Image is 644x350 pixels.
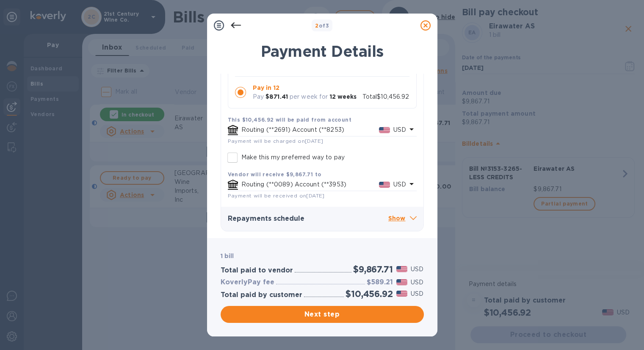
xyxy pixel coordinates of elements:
[253,84,279,91] b: Pay in 12
[227,309,417,319] span: Next step
[241,153,345,162] p: Make this my preferred way to pay
[228,192,325,199] span: Payment will be received on [DATE]
[253,92,264,101] p: Pay
[221,278,274,286] h3: KoverlyPay fee
[221,42,424,60] h1: Payment Details
[345,289,392,299] h2: $10,456.92
[290,92,328,101] p: per week for
[367,278,393,286] h3: $589.21
[411,278,423,287] p: USD
[228,215,388,223] h3: Repayments schedule
[411,289,423,298] p: USD
[221,267,293,275] h3: Total paid to vendor
[221,306,424,323] button: Next step
[393,180,406,189] p: USD
[393,125,406,134] p: USD
[396,279,408,285] img: USD
[353,264,392,275] h2: $9,867.71
[228,117,351,123] b: This $10,456.92 will be paid from account
[228,138,323,144] span: Payment will be charged on [DATE]
[388,214,417,224] p: Show
[221,291,302,299] h3: Total paid by customer
[396,266,408,272] img: USD
[379,182,390,188] img: USD
[315,22,329,29] b: of 3
[411,265,423,274] p: USD
[241,180,379,189] p: Routing (**0089) Account (**3953)
[362,92,409,101] p: Total $10,456.92
[228,171,322,178] b: Vendor will receive $9,867.71 to
[329,93,357,100] b: 12 weeks
[241,125,379,134] p: Routing (**2691) Account (**8253)
[315,22,318,29] span: 2
[221,253,234,259] b: 1 bill
[265,93,288,100] b: $871.41
[396,291,408,297] img: USD
[379,127,390,133] img: USD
